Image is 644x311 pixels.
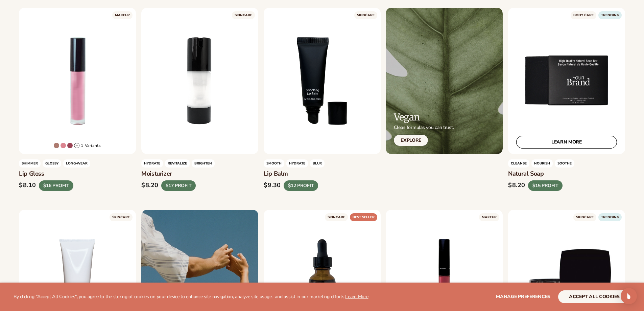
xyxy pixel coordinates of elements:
[19,170,136,178] h3: Lip Gloss
[165,159,190,168] span: REVITALIZE
[508,182,525,190] div: $8.20
[528,180,563,191] div: $15 PROFIT
[345,293,368,300] a: Learn More
[19,159,41,168] span: Shimmer
[310,159,325,168] span: BLUR
[141,159,163,168] span: HYDRATE
[394,135,428,146] a: Explore
[141,182,159,190] div: $8.20
[63,159,90,168] span: LONG-WEAR
[496,293,550,300] span: Manage preferences
[508,159,529,168] span: Cleanse
[394,112,454,123] h2: Vegan
[555,159,574,168] span: SOOTHE
[161,180,196,191] div: $17 PROFIT
[141,170,258,178] h3: Moisturizer
[39,180,73,191] div: $16 PROFIT
[531,159,553,168] span: NOURISH
[19,182,36,190] div: $8.10
[264,182,281,190] div: $9.30
[14,294,368,300] p: By clicking "Accept All Cookies", you agree to the storing of cookies on your device to enhance s...
[496,290,550,303] button: Manage preferences
[264,170,381,178] h3: Lip Balm
[286,159,308,168] span: HYDRATE
[192,159,215,168] span: BRIGHTEN
[558,290,630,303] button: accept all cookies
[284,180,318,191] div: $12 PROFIT
[516,136,617,149] a: LEARN MORE
[394,125,454,131] p: Clean formulas you can trust.
[621,288,637,304] div: Open Intercom Messenger
[508,170,625,178] h3: Natural Soap
[264,159,284,168] span: SMOOTH
[43,159,61,168] span: GLOSSY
